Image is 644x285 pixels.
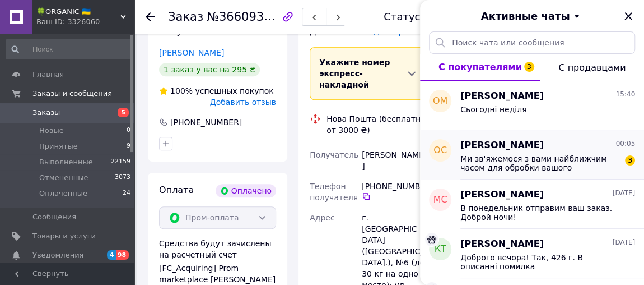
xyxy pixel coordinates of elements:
[207,10,286,24] span: №366093110
[32,250,83,260] span: Уведомления
[622,10,635,23] button: Закрыть
[384,11,459,22] div: Статус заказа
[39,189,87,199] span: Оплаченные
[118,108,129,117] span: 5
[420,130,644,180] button: ОС[PERSON_NAME]00:05Ми зв'яжемося з вами найближчим часом для обробки вашого замовлення. Якщо ваш...
[558,62,626,73] span: С продавцами
[310,26,354,36] span: Доставка
[362,181,427,201] div: [PHONE_NUMBER]
[116,250,129,260] span: 98
[111,157,130,167] span: 22159
[39,126,64,136] span: Новые
[420,229,644,278] button: КТ[PERSON_NAME][DATE]Доброго вечора! Так, 426 г. В описанні помилка
[32,212,76,222] span: Сообщения
[115,173,130,183] span: 3073
[159,63,260,76] div: 1 заказ у вас на 295 ₴
[32,89,112,99] span: Заказы и сообщения
[420,54,540,81] button: С покупателями3
[615,139,635,149] span: 00:05
[433,95,447,108] span: ОМ
[524,62,534,72] span: 3
[433,194,447,206] span: МС
[310,182,358,202] span: Телефон получателя
[615,90,635,99] span: 15:40
[170,86,193,95] span: 100%
[420,81,644,130] button: ОМ[PERSON_NAME]15:40Сьогодні неділя
[481,9,570,24] span: Активные чаты
[319,58,390,89] span: Укажите номер экспресс-накладной
[36,17,134,27] div: Ваш ID: 3326060
[169,117,243,128] div: [PHONE_NUMBER]
[460,189,544,201] span: [PERSON_NAME]
[107,250,116,260] span: 4
[460,139,544,152] span: [PERSON_NAME]
[6,39,132,59] input: Поиск
[39,157,93,167] span: Выполненные
[438,62,522,72] span: С покупателями
[429,31,635,54] input: Поиск чата или сообщения
[360,145,429,176] div: [PERSON_NAME]
[159,85,274,96] div: успешных покупок
[460,253,619,271] span: Доброго вечора! Так, 426 г. В описанні помилка
[460,204,619,222] span: В понедельник отправим ваш заказ. Доброй ночи!
[540,54,644,81] button: С продавцами
[310,150,358,159] span: Получатель
[625,155,635,166] span: 3
[159,185,194,195] span: Оплата
[420,180,644,229] button: МС[PERSON_NAME][DATE]В понедельник отправим ваш заказ. Доброй ночи!
[127,141,130,151] span: 9
[32,231,96,241] span: Товары и услуги
[460,238,544,251] span: [PERSON_NAME]
[433,144,447,157] span: ОС
[612,189,635,198] span: [DATE]
[612,238,635,247] span: [DATE]
[39,173,88,183] span: Отмененные
[460,154,619,172] span: Ми зв'яжемося з вами найближчим часом для обробки вашого замовлення. Якщо ваше питання термінове ...
[460,90,544,103] span: [PERSON_NAME]
[32,70,64,80] span: Главная
[310,213,334,222] span: Адрес
[39,141,78,151] span: Принятые
[32,108,60,118] span: Заказы
[434,243,446,256] span: КТ
[210,98,276,107] span: Добавить отзыв
[460,105,526,114] span: Сьогодні неділя
[127,126,130,136] span: 0
[364,27,427,36] span: Редактировать
[159,48,224,57] a: [PERSON_NAME]
[146,11,155,22] div: Вернуться назад
[168,10,203,24] span: Заказ
[324,113,430,136] div: Нова Пошта (бесплатно от 3000 ₴)
[451,9,613,24] button: Активные чаты
[159,26,215,36] span: Покупатель
[216,184,276,197] div: Оплачено
[123,189,130,199] span: 24
[36,7,120,17] span: 🍀ORGANIC 🇺🇦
